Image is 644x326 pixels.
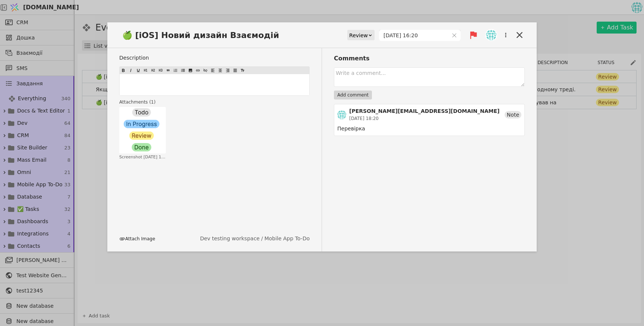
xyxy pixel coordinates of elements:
[349,115,499,122] div: [DATE] 18:20
[119,54,310,62] label: Description
[379,30,448,41] input: dd.MM.yyyy HH:mm
[452,33,457,38] svg: close
[119,235,155,242] button: Attach Image
[334,54,525,63] h3: Comments
[486,30,496,40] img: ih
[119,29,287,41] span: 🍏 [iOS] Новий дизайн Взаємодій
[349,107,499,115] div: [PERSON_NAME][EMAIL_ADDRESS][DOMAIN_NAME]
[119,99,310,105] h4: Attachments ( 1 )
[334,91,372,99] button: Add comment
[349,30,368,41] div: Review
[452,33,457,38] button: Clear
[200,235,310,243] div: /
[264,235,310,243] a: Mobile App To-Do
[200,235,260,243] a: Dev testing workspace
[505,111,521,118] div: Note
[337,125,521,133] div: Перевірка
[337,110,346,119] img: ih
